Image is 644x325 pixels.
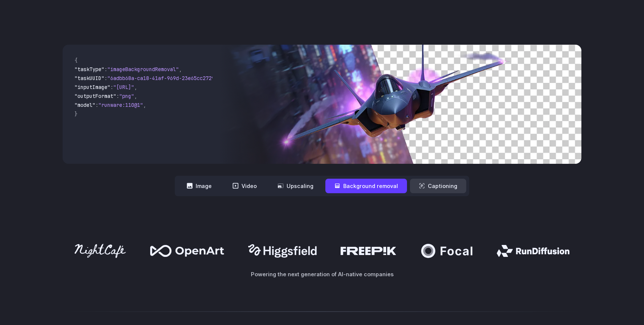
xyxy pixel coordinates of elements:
[179,66,182,73] span: ,
[75,75,104,82] span: "taskUUID"
[75,93,116,99] span: "outputFormat"
[107,75,221,82] span: "6adbb68a-ca18-41af-969d-23e65cc2729c"
[104,66,107,73] span: :
[110,84,113,90] span: :
[75,111,78,117] span: }
[116,93,119,99] span: :
[134,84,137,90] span: ,
[98,102,143,108] span: "runware:110@1"
[113,84,134,90] span: "[URL]"
[325,179,407,193] button: Background removal
[218,45,581,164] img: Futuristic stealth jet streaking through a neon-lit cityscape with glowing purple exhaust
[75,66,104,73] span: "taskType"
[178,179,221,193] button: Image
[269,179,322,193] button: Upscaling
[410,179,466,193] button: Captioning
[75,84,110,90] span: "inputImage"
[119,93,134,99] span: "png"
[143,102,146,108] span: ,
[75,102,95,108] span: "model"
[95,102,98,108] span: :
[134,93,137,99] span: ,
[63,270,581,278] p: Powering the next generation of AI-native companies
[104,75,107,82] span: :
[107,66,179,73] span: "imageBackgroundRemoval"
[75,57,78,64] span: {
[224,179,266,193] button: Video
